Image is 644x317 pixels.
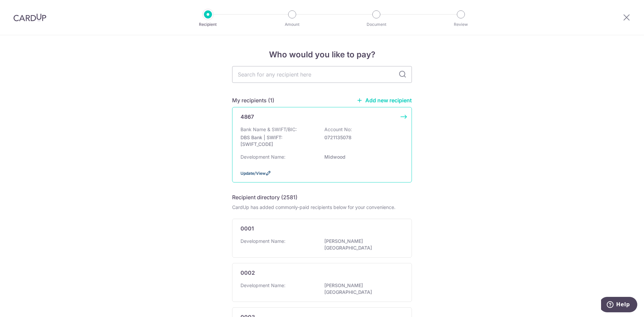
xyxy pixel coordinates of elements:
a: Add new recipient [357,97,412,104]
img: CardUp [13,13,46,21]
p: Development Name: [240,282,285,289]
p: 0721135078 [324,134,399,141]
input: Search for any recipient here [232,66,412,83]
h5: Recipient directory (2581) [232,193,298,201]
p: Bank Name & SWIFT/BIC: [240,126,297,133]
iframe: Opens a widget where you can find more information [601,297,637,314]
p: Midwood [324,154,399,160]
p: Development Name: [240,238,285,245]
p: 0002 [240,269,255,277]
p: Amount [267,21,317,28]
div: CardUp has added commonly-paid recipients below for your convenience. [232,204,412,211]
p: 0001 [240,224,254,232]
h4: Who would you like to pay? [232,49,412,61]
p: Document [352,21,401,28]
p: DBS Bank | SWIFT: [SWIFT_CODE] [240,134,316,148]
p: Recipient [183,21,233,28]
p: [PERSON_NAME][GEOGRAPHIC_DATA] [324,282,399,296]
p: 4867 [240,113,254,121]
a: Update/View [240,171,266,176]
p: Review [436,21,486,28]
p: Account No: [324,126,352,133]
h5: My recipients (1) [232,96,274,104]
p: Development Name: [240,154,285,160]
p: [PERSON_NAME][GEOGRAPHIC_DATA] [324,238,399,251]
